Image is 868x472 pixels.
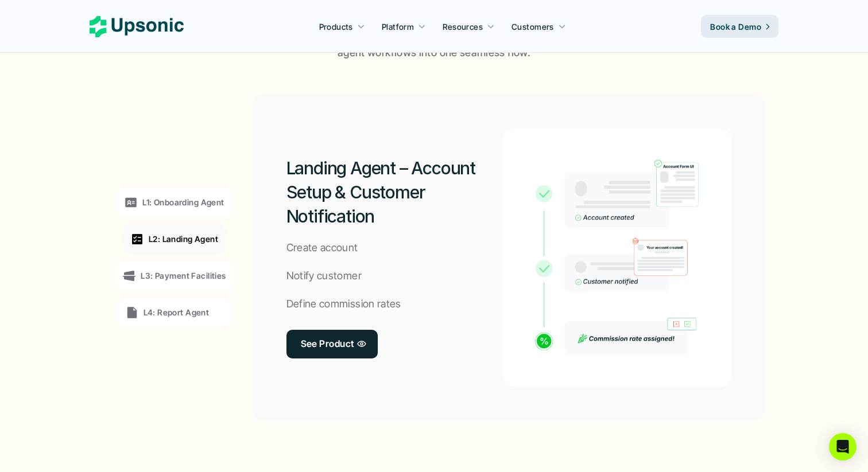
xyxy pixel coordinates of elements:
p: See Product [301,336,354,352]
p: Define commission rates [286,296,401,313]
div: Open Intercom Messenger [829,433,857,461]
p: Book a Demo [710,21,761,33]
p: L1: Onboarding Agent [142,196,224,208]
p: Products [319,21,353,33]
p: L4: Report Agent [144,306,210,318]
p: Notify customer [286,268,362,284]
p: L2: Landing Agent [149,233,218,245]
p: Create account [286,240,358,256]
h2: Landing Agent – Account Setup & Customer Notification [286,156,503,228]
p: L3: Payment Facilities [141,270,226,282]
a: Book a Demo [701,15,778,38]
p: Platform [382,21,414,33]
p: Resources [443,21,483,33]
p: Customers [511,21,554,33]
a: See Product [286,330,378,358]
a: Products [312,16,372,37]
